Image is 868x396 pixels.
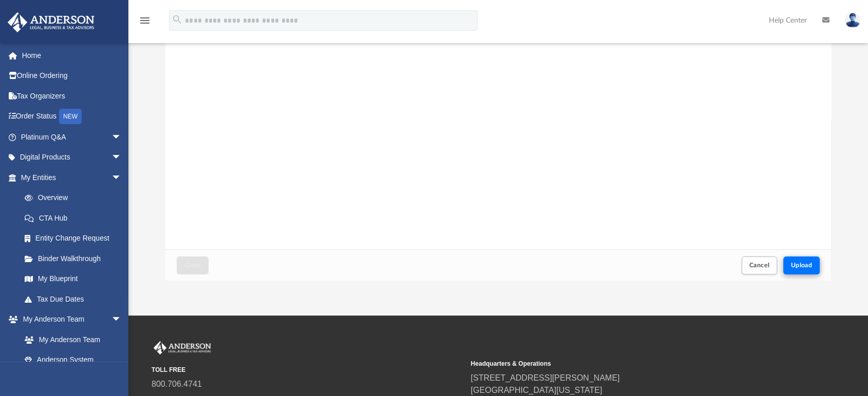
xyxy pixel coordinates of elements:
[5,12,98,32] img: Anderson Advisors Platinum Portal
[7,167,137,188] a: My Entitiesarrow_drop_down
[7,309,132,330] a: My Anderson Teamarrow_drop_down
[152,365,464,374] small: TOLL FREE
[845,13,860,28] img: User Pic
[7,127,137,147] a: Platinum Q&Aarrow_drop_down
[749,262,770,268] span: Cancel
[7,66,137,86] a: Online Ordering
[111,127,132,148] span: arrow_drop_down
[111,147,132,168] span: arrow_drop_down
[14,248,137,269] a: Binder Walkthrough
[14,208,137,228] a: CTA Hub
[152,380,202,388] a: 800.706.4741
[184,262,201,268] span: Close
[471,373,620,382] a: [STREET_ADDRESS][PERSON_NAME]
[177,256,209,274] button: Close
[111,309,132,330] span: arrow_drop_down
[14,289,137,309] a: Tax Due Dates
[791,262,813,268] span: Upload
[14,228,137,249] a: Entity Change Request
[152,341,213,354] img: Anderson Advisors Platinum Portal
[139,14,151,27] i: menu
[111,167,132,188] span: arrow_drop_down
[14,188,137,208] a: Overview
[471,359,783,368] small: Headquarters & Operations
[783,256,820,274] button: Upload
[7,45,137,66] a: Home
[14,269,132,289] a: My Blueprint
[139,19,151,27] a: menu
[471,386,602,394] a: [GEOGRAPHIC_DATA][US_STATE]
[14,350,132,370] a: Anderson System
[7,106,137,127] a: Order StatusNEW
[742,256,778,274] button: Cancel
[7,147,137,168] a: Digital Productsarrow_drop_down
[14,329,127,350] a: My Anderson Team
[59,109,82,124] div: NEW
[172,14,183,25] i: search
[7,86,137,106] a: Tax Organizers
